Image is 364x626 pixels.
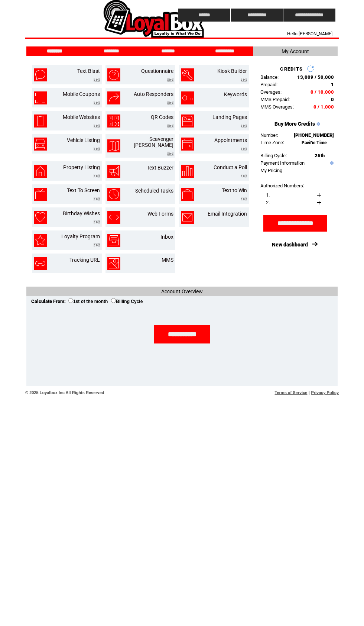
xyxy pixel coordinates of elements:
img: text-buzzer.png [107,165,120,178]
img: conduct-a-poll.png [181,165,194,178]
a: Text to Win [222,187,247,193]
a: Vehicle Listing [67,137,100,143]
span: Pacific Time [302,140,327,145]
a: Payment Information [260,160,305,166]
a: Appointments [214,137,247,143]
img: video.png [241,124,247,128]
span: 1. [266,192,270,198]
a: Text Blast [77,68,100,74]
a: Terms of Service [275,390,308,395]
img: video.png [241,78,247,82]
img: mobile-coupons.png [34,91,47,104]
img: help.gif [315,122,320,126]
a: MMS [162,257,173,263]
img: inbox.png [107,234,120,247]
a: Loyalty Program [61,233,100,239]
span: Account Overview [161,288,203,294]
img: landing-pages.png [181,114,194,128]
span: Authorized Numbers: [260,183,304,188]
img: video.png [94,78,100,82]
img: scavenger-hunt.png [107,139,120,152]
a: Email Integration [208,211,247,217]
img: questionnaire.png [107,68,120,81]
img: kiosk-builder.png [181,68,194,81]
input: 1st of the month [68,298,73,303]
a: My Pricing [260,168,282,173]
img: text-to-win.png [181,188,194,201]
span: 2. [266,200,270,205]
img: property-listing.png [34,165,47,178]
img: video.png [94,174,100,178]
span: [PHONE_NUMBER] [294,132,334,138]
img: auto-responders.png [107,91,120,104]
a: Mobile Coupons [63,91,100,97]
span: Number: [260,132,278,138]
img: video.png [94,147,100,151]
img: text-to-screen.png [34,188,47,201]
a: Scavenger [PERSON_NAME] [134,136,173,148]
a: Kiosk Builder [217,68,247,74]
span: MMS Prepaid: [260,97,290,102]
img: web-forms.png [107,211,120,224]
img: video.png [94,220,100,224]
span: Prepaid: [260,82,277,87]
a: QR Codes [151,114,173,120]
a: Landing Pages [212,114,247,120]
img: video.png [94,243,100,247]
span: © 2025 Loyalbox Inc All Rights Reserved [25,390,104,395]
a: New dashboard [272,242,308,248]
span: CREDITS [280,66,303,72]
a: Buy More Credits [274,121,315,127]
img: video.png [167,124,173,128]
span: MMS Overages: [260,104,294,110]
img: email-integration.png [181,211,194,224]
img: mms.png [107,257,120,270]
img: video.png [241,174,247,178]
img: video.png [241,197,247,201]
img: text-blast.png [34,68,47,81]
img: video.png [94,124,100,128]
span: Overages: [260,89,282,95]
input: Billing Cycle [111,298,116,303]
span: Time Zone: [260,140,284,145]
span: Calculate From: [31,299,66,304]
img: video.png [167,78,173,82]
span: 0 / 1,000 [313,104,334,110]
span: Balance: [260,74,279,80]
img: tracking-url.png [34,257,47,270]
img: video.png [94,101,100,105]
img: scheduled-tasks.png [107,188,120,201]
span: 0 / 10,000 [311,89,334,95]
span: 0 [331,97,334,102]
img: keywords.png [181,91,194,104]
img: qr-codes.png [107,114,120,128]
img: mobile-websites.png [34,114,47,128]
span: 1 [331,82,334,87]
img: loyalty-program.png [34,234,47,247]
img: video.png [167,152,173,156]
span: Hello [PERSON_NAME] [287,31,332,36]
label: Billing Cycle [111,299,143,304]
a: Property Listing [63,164,100,170]
img: appointments.png [181,138,194,151]
img: video.png [94,197,100,201]
span: 13,009 / 50,000 [297,74,334,80]
span: Billing Cycle: [260,153,287,158]
span: 25th [315,153,325,158]
span: | [309,390,310,395]
a: Scheduled Tasks [135,188,173,194]
img: video.png [167,101,173,105]
span: My Account [282,48,309,54]
a: Web Forms [147,211,173,217]
a: Inbox [160,234,173,240]
a: Text Buzzer [147,165,173,171]
img: vehicle-listing.png [34,138,47,151]
img: video.png [241,147,247,151]
img: help.gif [328,161,334,165]
img: birthday-wishes.png [34,211,47,224]
label: 1st of the month [68,299,108,304]
a: Conduct a Poll [214,164,247,170]
a: Keywords [224,91,247,97]
a: Auto Responders [134,91,173,97]
a: Privacy Policy [311,390,339,395]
